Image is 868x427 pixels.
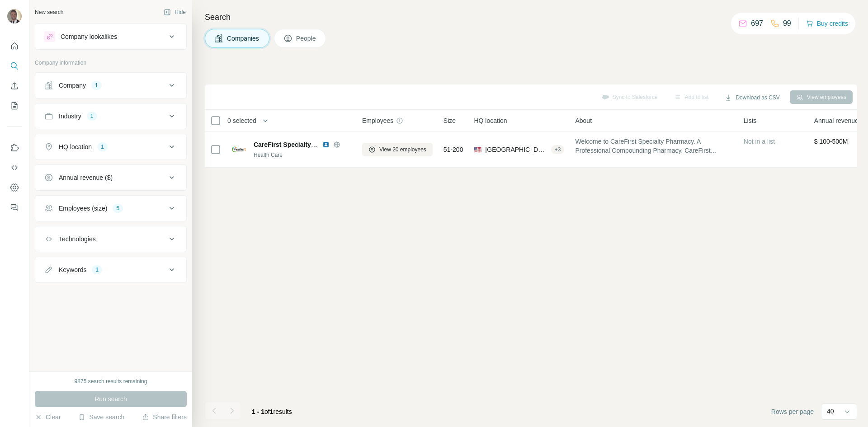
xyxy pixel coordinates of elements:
[806,17,848,30] button: Buy credits
[322,141,330,148] img: LinkedIn logo
[474,145,481,154] span: 🇺🇸
[252,408,292,415] span: results
[485,145,547,154] span: [GEOGRAPHIC_DATA], [US_STATE]
[59,142,92,151] div: HQ location
[113,204,123,212] div: 5
[575,116,592,125] span: About
[59,265,86,274] div: Keywords
[7,38,22,54] button: Quick start
[205,11,857,23] h4: Search
[7,9,22,23] img: Avatar
[59,173,113,182] div: Annual revenue ($)
[7,199,22,216] button: Feedback
[551,145,565,154] div: + 3
[7,179,22,196] button: Dashboard
[35,136,186,158] button: HQ location1
[443,116,456,125] span: Size
[142,413,187,422] button: Share filters
[61,32,117,41] div: Company lookalikes
[264,408,270,415] span: of
[75,377,147,385] div: 9875 search results remaining
[783,18,791,29] p: 99
[232,146,246,152] img: Logo of CareFirst Specialty Pharmacy
[35,59,187,67] p: Company information
[59,112,81,121] div: Industry
[59,81,86,90] div: Company
[379,145,426,154] span: View 20 employees
[7,140,22,156] button: Use Surfe on LinkedIn
[7,98,22,114] button: My lists
[771,407,814,416] span: Rows per page
[92,266,102,274] div: 1
[296,34,317,43] span: People
[91,81,102,89] div: 1
[35,228,186,250] button: Technologies
[744,138,775,145] span: Not in a list
[35,167,186,188] button: Annual revenue ($)
[744,116,757,125] span: Lists
[227,34,260,43] span: Companies
[474,116,507,125] span: HQ location
[78,413,124,422] button: Save search
[443,145,463,154] span: 51-200
[814,116,859,125] span: Annual revenue
[35,259,186,281] button: Keywords1
[97,143,108,151] div: 1
[157,5,192,19] button: Hide
[59,235,96,244] div: Technologies
[254,141,343,148] span: CareFirst Specialty Pharmacy
[814,138,848,145] span: $ 100-500M
[362,143,433,156] button: View 20 employees
[7,78,22,94] button: Enrich CSV
[35,105,186,127] button: Industry1
[7,160,22,176] button: Use Surfe API
[59,204,107,213] div: Employees (size)
[827,407,834,416] p: 40
[751,18,763,29] p: 697
[35,26,186,47] button: Company lookalikes
[575,137,732,155] span: Welcome to CareFirst Specialty Pharmacy. A Professional Compounding Pharmacy. CareFirst Specialty...
[362,116,393,125] span: Employees
[252,408,264,415] span: 1 - 1
[718,91,786,104] button: Download as CSV
[35,8,63,16] div: New search
[35,75,186,96] button: Company1
[35,413,61,422] button: Clear
[254,151,351,159] div: Health Care
[35,197,186,219] button: Employees (size)5
[87,112,97,120] div: 1
[7,58,22,74] button: Search
[270,408,274,415] span: 1
[227,116,256,125] span: 0 selected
